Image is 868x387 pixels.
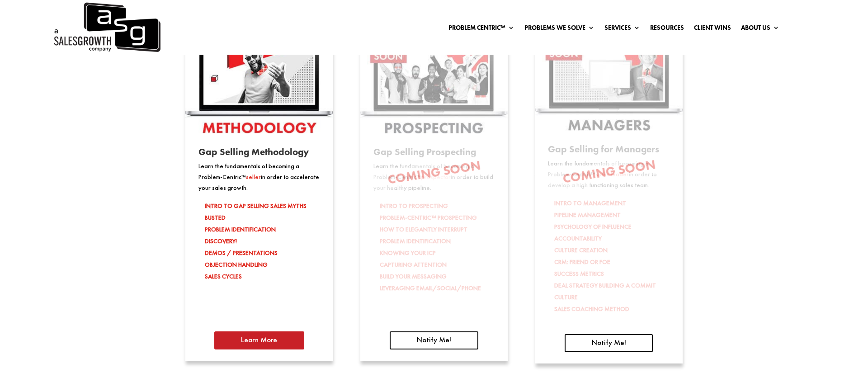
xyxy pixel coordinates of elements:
li: CRM: FRIEND OR FOE [554,256,670,268]
span: Gap Selling for Managers [548,143,659,155]
a: Client Wins [694,24,731,34]
a: Notify Me! [565,334,653,352]
p: Learn the fundamentals of becoming a Problem-Centric™ in order to accelerate your sales growth. [198,161,320,193]
li: PIPELINE MANAGEMENT [554,209,670,221]
li: CAPTURING ATTENTION [380,259,495,270]
span: Gap Selling Prospecting [373,146,476,158]
li: PROBLEM IDENTIFICATION [205,223,320,235]
li: INTRO TO GAP SELLING SALES MYTHS BUSTED [205,200,320,223]
li: CULTURE CREATION [554,244,670,256]
a: Notify Me! [390,331,478,349]
li: SALES CYCLES [205,270,320,282]
a: Learn More [214,331,304,349]
li: SUCCESS METRICS [554,268,670,279]
p: Coming Soon [535,155,683,189]
span: seller [246,173,261,181]
span: Gap Selling Methodology [198,146,309,158]
li: INTRO TO PROSPECTING [380,200,495,212]
a: Problems We Solve [524,24,594,34]
li: DISCOVERY! [205,235,320,247]
p: Coming Soon [360,156,508,189]
li: SALES COACHING METHOD [554,303,670,315]
a: Problem Centric™ [448,24,514,34]
a: About Us [741,24,779,34]
li: PSYCHOLOGY OF INFLUENCE [554,221,670,232]
li: DEAL STRATEGY BUILDING A COMMIT CULTURE [554,279,670,303]
li: PROBLEM-CENTRIC™ PROSPECTING HOW TO ELEGANTLY INTERRUPT PROBLEM IDENTIFICATION [380,212,495,247]
li: BUILD YOUR MESSAGING LEVERAGING EMAIL/SOCIAL/PHONE [380,270,495,294]
li: ACCOUNTABILITY [554,232,670,244]
a: Resources [650,24,684,34]
p: Learn the fundamentals of becoming a Problem-Centric™ in order to develop a high functioning sale... [548,158,670,190]
p: Learn the fundamentals of becoming a Problem-Centric™ in order to build your healthy pipeline. [373,161,495,193]
li: INTRO TO MANAGEMENT [554,197,670,209]
li: KNOWING YOUR ICP [380,247,495,259]
a: Services [604,24,640,34]
li: DEMOS / PRESENTATIONS [205,247,320,259]
li: OBJECTION HANDLING [205,259,320,270]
